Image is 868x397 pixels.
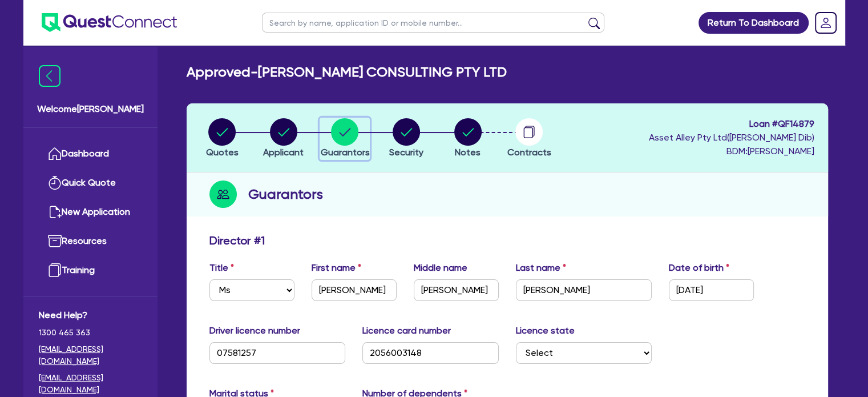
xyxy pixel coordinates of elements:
[206,147,239,158] span: Quotes
[389,118,424,160] button: Security
[699,12,809,34] a: Return To Dashboard
[454,118,482,160] button: Notes
[187,64,507,81] h2: Approved - [PERSON_NAME] CONSULTING PTY LTD
[649,117,814,131] span: Loan # QF14879
[209,261,234,275] label: Title
[39,327,142,339] span: 1300 465 363
[48,205,62,219] img: new-application
[39,227,142,256] a: Resources
[48,263,62,277] img: training
[39,256,142,285] a: Training
[39,308,142,322] span: Need Help?
[507,118,552,160] button: Contracts
[263,118,304,160] button: Applicant
[209,234,265,247] h3: Director # 1
[205,118,239,160] button: Quotes
[37,102,144,116] span: Welcome [PERSON_NAME]
[209,324,300,338] label: Driver licence number
[39,169,142,198] a: Quick Quote
[320,118,370,160] button: Guarantors
[507,147,551,158] span: Contracts
[312,261,361,275] label: First name
[649,145,814,158] span: BDM: [PERSON_NAME]
[39,198,142,227] a: New Application
[414,261,467,275] label: Middle name
[39,65,60,87] img: icon-menu-close
[516,261,566,275] label: Last name
[263,147,304,158] span: Applicant
[320,147,369,158] span: Guarantors
[39,139,142,169] a: Dashboard
[669,279,754,301] input: DD / MM / YYYY
[669,261,729,275] label: Date of birth
[39,372,142,396] a: [EMAIL_ADDRESS][DOMAIN_NAME]
[248,184,323,204] h2: Guarantors
[48,176,62,190] img: quick-quote
[48,234,62,248] img: resources
[262,13,604,33] input: Search by name, application ID or mobile number...
[209,181,237,208] img: step-icon
[362,324,451,338] label: Licence card number
[649,132,814,143] span: Asset Alley Pty Ltd ( [PERSON_NAME] Dib )
[39,343,142,367] a: [EMAIL_ADDRESS][DOMAIN_NAME]
[389,147,423,158] span: Security
[516,324,575,338] label: Licence state
[811,8,841,38] a: Dropdown toggle
[455,147,481,158] span: Notes
[42,13,177,32] img: quest-connect-logo-blue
